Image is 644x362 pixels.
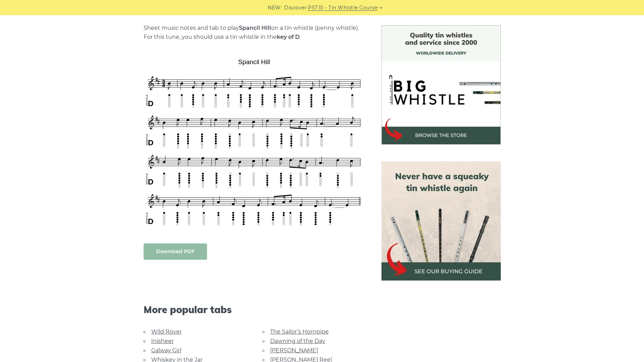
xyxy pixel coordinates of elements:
[144,56,365,229] img: Spancil Hill Tin Whistle Tab & Sheet Music
[277,34,300,40] strong: key of D
[144,243,207,260] a: Download PDF
[284,4,307,12] span: Discover
[308,4,377,12] a: PST10 - Tin Whistle Course
[144,304,365,316] span: More popular tabs
[151,328,182,335] a: Wild Rover
[144,24,365,42] p: Sheet music notes and tab to play on a tin whistle (penny whistle). For this tune, you should use...
[270,328,329,335] a: The Sailor’s Hornpipe
[151,347,181,354] a: Galway Girl
[151,338,174,344] a: Inisheer
[239,25,271,31] strong: Spancil Hill
[381,161,501,281] img: tin whistle buying guide
[268,4,282,12] span: NEW:
[270,338,325,344] a: Dawning of the Day
[381,25,501,145] img: BigWhistle Tin Whistle Store
[270,347,318,354] a: [PERSON_NAME]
